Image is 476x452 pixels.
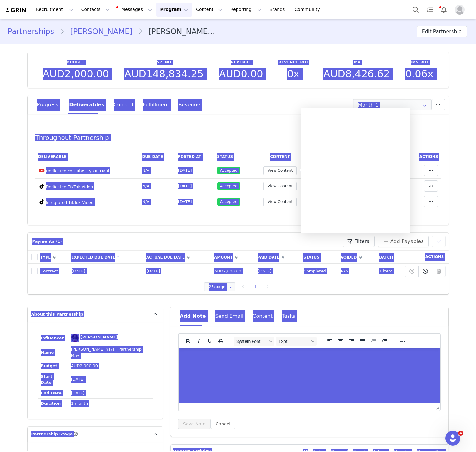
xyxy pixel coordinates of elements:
span: Accepted [217,182,240,190]
button: Save Note [178,419,211,429]
th: Deliverable [35,151,139,163]
div: Content [109,95,138,114]
a: [PERSON_NAME] [71,334,118,342]
span: Accepted [217,198,240,206]
p: Revenue [219,60,263,65]
td: N/A [338,263,376,279]
td: Duration [38,398,68,409]
td: Dedicated TikTok Video [35,178,139,194]
img: placeholder-profile.jpg [455,5,465,15]
td: [DATE] [143,263,211,279]
td: Name [38,344,68,361]
button: Edit Partnership [417,26,467,37]
th: Paid Date [255,250,301,264]
span: (1) [56,238,62,245]
a: Community [291,3,327,17]
button: Search [409,3,423,17]
button: Fonts [234,337,274,346]
td: Dedicated YouTube Try On Haul [35,163,139,178]
p: Budget [43,60,109,65]
button: Reporting [227,3,265,17]
div: Revenue [174,95,200,114]
span: Partnership Stage [31,431,73,437]
th: Voided [338,250,376,264]
button: Increase indent [379,337,390,346]
a: Tasks [423,3,437,17]
span: AUD148,834.25 [124,68,203,80]
button: Justify [357,337,368,346]
button: Align left [324,337,335,346]
div: Fulfillment [138,95,174,114]
iframe: Intercom live chat [445,431,460,446]
td: [DATE] [68,371,153,388]
img: Alyssa Howard [71,334,79,342]
th: Posted At [175,151,214,163]
td: [PERSON_NAME] YT/TT Partnership May [68,344,153,361]
td: 1 item [376,263,402,279]
button: Recruitment [32,3,77,17]
div: [PERSON_NAME] [80,334,118,340]
iframe: Rich Text Area [179,348,440,403]
span: Filters [354,238,369,245]
td: [DATE] [68,388,153,399]
span: Tasks [282,313,295,319]
th: Status [301,250,338,264]
p: IMV [323,60,390,65]
button: Profile [451,5,471,15]
div: Deliverables [64,95,109,114]
button: Messages [114,3,156,17]
button: Contacts [78,3,113,17]
a: [PERSON_NAME] [64,26,138,37]
th: Actual Due Date [143,250,211,264]
span: [DATE] [178,184,192,188]
button: Add Payables [378,236,429,247]
span: 12pt [278,339,309,344]
li: 1 [250,282,261,291]
td: [DATE] [255,263,301,279]
span: N/A [142,199,149,204]
button: View Content [263,166,297,175]
span: AUD2,000.00 [214,269,241,273]
th: Due Date [139,151,175,163]
button: Align right [346,337,357,346]
td: 1 month [68,398,153,409]
a: Brands [266,3,290,17]
th: Batch [376,250,402,264]
button: Notifications [437,3,451,17]
span: About this Partnership [31,311,83,317]
span: AUD0.00 [219,68,263,80]
div: Payments [31,238,65,245]
th: Expected Due Date [68,250,143,264]
input: Select [204,282,235,291]
th: Actions [408,151,441,163]
span: AUD2,000.00 [43,68,109,80]
button: Decrease indent [368,337,379,346]
th: Content [253,151,307,163]
td: End Date [38,388,68,399]
td: Start Date [38,371,68,388]
td: Contract [38,263,69,279]
span: Add Note [180,313,206,319]
button: Filters [343,236,375,247]
button: Font sizes [276,337,317,346]
th: Status [214,151,253,163]
span: N/A [142,168,149,173]
span: System Font [236,339,267,344]
td: Completed [301,263,338,279]
td: [DATE] [68,263,143,279]
button: Bold [183,337,193,346]
p: 0.06x [405,68,433,79]
p: 0x [278,68,308,79]
a: Partnerships [8,26,60,37]
button: Cancel [211,419,235,429]
td: Budget [38,361,68,371]
button: View Content [263,198,297,206]
div: Progress: [37,95,65,114]
button: Program [156,3,192,17]
span: N/A [142,184,149,188]
button: Content [192,3,226,17]
button: View Content [263,182,297,190]
a: grin logo [5,7,27,13]
span: Send Email [215,313,243,319]
span: 4 [458,431,463,436]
